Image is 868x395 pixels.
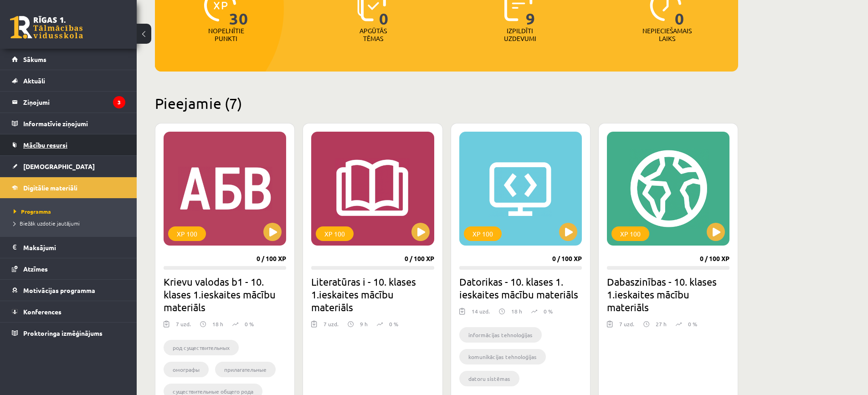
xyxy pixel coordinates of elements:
p: Apgūtās tēmas [355,27,391,42]
span: Konferences [23,308,62,316]
a: [DEMOGRAPHIC_DATA] [12,156,125,177]
p: 0 % [544,307,553,315]
div: 7 uzd. [324,320,339,333]
legend: Informatīvie ziņojumi [23,113,125,134]
span: Proktoringa izmēģinājums [23,329,103,337]
legend: Maksājumi [23,237,125,258]
h2: Pieejamie (7) [155,94,738,112]
i: 3 [113,96,125,108]
h2: Literatūras i - 10. klases 1.ieskaites mācību materiāls [311,275,434,313]
legend: Ziņojumi [23,92,125,113]
span: Programma [14,208,51,215]
span: Digitālie materiāli [23,184,77,192]
p: Nepieciešamais laiks [642,27,692,42]
p: 0 % [245,320,254,328]
li: омографы [164,362,209,377]
span: Aktuāli [23,77,45,85]
span: [DEMOGRAPHIC_DATA] [23,162,95,170]
span: Sākums [23,55,46,63]
p: Nopelnītie punkti [208,27,244,42]
a: Aktuāli [12,70,125,91]
a: Rīgas 1. Tālmācības vidusskola [10,16,83,39]
p: 18 h [212,320,223,328]
a: Programma [14,207,128,215]
a: Biežāk uzdotie jautājumi [14,219,128,227]
a: Maksājumi [12,237,125,258]
span: Biežāk uzdotie jautājumi [14,220,80,227]
div: XP 100 [611,226,649,241]
h2: Datorikas - 10. klases 1. ieskaites mācību materiāls [459,275,582,301]
a: Proktoringa izmēģinājums [12,323,125,344]
a: Ziņojumi3 [12,92,125,113]
a: Informatīvie ziņojumi [12,113,125,134]
li: datoru sistēmas [459,371,519,386]
li: informācijas tehnoloģijas [459,327,542,343]
p: 0 % [688,320,697,328]
span: Mācību resursi [23,141,67,149]
div: 14 uzd. [472,307,490,321]
div: XP 100 [316,226,354,241]
a: Mācību resursi [12,134,125,155]
div: 7 uzd. [619,320,634,333]
a: Motivācijas programma [12,280,125,301]
div: XP 100 [168,226,206,241]
div: 7 uzd. [176,320,191,333]
div: XP 100 [464,226,502,241]
h2: Dabaszinības - 10. klases 1.ieskaites mācību materiāls [607,275,729,313]
li: komunikācijas tehnoloģijas [459,349,546,364]
h2: Krievu valodas b1 - 10. klases 1.ieskaites mācību materiāls [164,275,286,313]
a: Konferences [12,301,125,322]
span: Atzīmes [23,265,48,273]
a: Atzīmes [12,258,125,279]
p: Izpildīti uzdevumi [502,27,538,42]
p: 18 h [511,307,522,315]
p: 27 h [656,320,667,328]
span: Motivācijas programma [23,286,95,294]
a: Sākums [12,49,125,70]
a: Digitālie materiāli [12,177,125,198]
p: 9 h [360,320,368,328]
p: 0 % [389,320,398,328]
li: род существительных [164,340,239,355]
li: прилагательные [215,362,276,377]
